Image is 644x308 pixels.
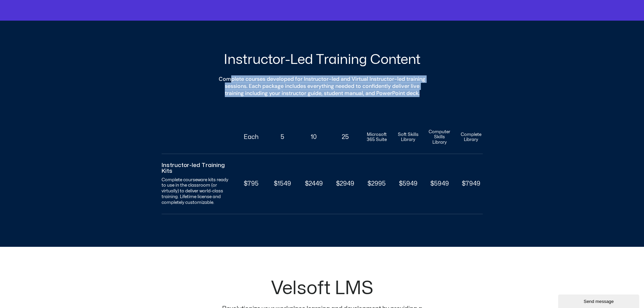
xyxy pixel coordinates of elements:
h2: Instructor-Led Training Content [224,53,421,67]
div: Complete courseware kits ready to use in the classroom (or virtually) to deliver world-class trai... [162,177,232,206]
p: $5949 [428,181,451,187]
p: $795 [239,181,263,187]
iframe: chat widget [558,293,641,308]
p: $2949 [334,181,357,187]
p: Computer Skills Library [428,129,451,145]
p: $2995 [365,181,388,187]
p: Soft Skills Library [397,132,420,143]
p: $5949 [397,181,420,187]
p: 25 [334,134,357,140]
h2: Velsoft LMS [200,279,444,298]
p: Each [239,134,263,140]
p: $2449 [302,181,326,187]
p: 10 [302,134,326,140]
p: Microsoft 365 Suite [365,132,388,143]
p: Instructor-led Training Kits [162,162,232,174]
p: $1549 [271,181,294,187]
p: $7949 [459,181,483,187]
p: 5 [271,134,294,140]
h2: Complete courses developed for Instructor-led and Virtual Instructor-led training sessions. Each ... [219,76,426,97]
p: Complete Library [459,132,483,143]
